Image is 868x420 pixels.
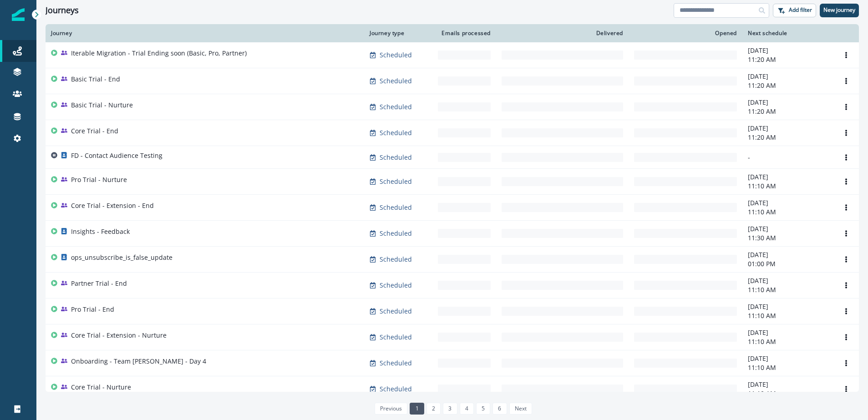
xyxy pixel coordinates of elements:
div: Opened [634,30,737,37]
a: Onboarding - Team [PERSON_NAME] - Day 4Scheduled-[DATE]11:10 AMOptions [46,350,859,376]
a: Pro Trial - EndScheduled-[DATE]11:10 AMOptions [46,299,859,324]
a: Page 2 [426,403,441,415]
p: Scheduled [380,177,412,186]
button: Options [839,126,853,140]
ul: Pagination [372,403,532,415]
p: Partner Trial - End [71,279,127,288]
p: 01:00 PM [748,259,828,268]
p: Core Trial - End [71,127,118,136]
p: 11:10 AM [748,363,828,372]
p: [DATE] [748,72,828,81]
a: Page 1 is your current page [410,403,424,415]
a: Core Trial - Extension - NurtureScheduled-[DATE]11:10 AMOptions [46,324,859,350]
button: Options [839,304,853,318]
p: [DATE] [748,380,828,389]
button: Options [839,48,853,62]
button: Options [839,278,853,292]
div: Emails processed [438,30,491,37]
p: 11:20 AM [748,55,828,64]
p: Core Trial - Extension - Nurture [71,331,167,340]
a: Page 3 [443,403,457,415]
p: Pro Trial - End [71,305,114,314]
a: Page 6 [492,403,507,415]
p: Add filter [789,7,812,13]
button: Options [839,253,853,266]
p: 11:20 AM [748,81,828,90]
p: Scheduled [380,307,412,316]
p: Scheduled [380,128,412,137]
a: Basic Trial - NurtureScheduled-[DATE]11:20 AMOptions [46,94,859,120]
button: Options [839,201,853,214]
p: 11:30 AM [748,233,828,243]
p: Insights - Feedback [71,227,130,236]
p: [DATE] [748,124,828,133]
img: Inflection [12,8,25,21]
p: 11:10 AM [748,182,828,191]
a: Next page [509,403,532,415]
p: Scheduled [380,153,412,162]
p: [DATE] [748,354,828,363]
button: Options [839,151,853,164]
p: Scheduled [380,51,412,60]
button: Options [839,330,853,344]
p: [DATE] [748,328,828,337]
a: Basic Trial - EndScheduled-[DATE]11:20 AMOptions [46,68,859,94]
div: Next schedule [748,30,828,37]
a: Core Trial - EndScheduled-[DATE]11:20 AMOptions [46,120,859,146]
p: - [748,153,828,162]
p: Onboarding - Team [PERSON_NAME] - Day 4 [71,357,206,366]
p: ops_unsubscribe_is_false_update [71,253,173,262]
button: Options [839,74,853,88]
div: Journey type [370,30,427,37]
a: FD - Contact Audience TestingScheduled--Options [46,146,859,169]
button: Options [839,356,853,370]
p: 11:20 AM [748,133,828,142]
p: 11:10 AM [748,311,828,320]
p: FD - Contact Audience Testing [71,151,162,160]
p: 11:10 AM [748,207,828,217]
p: [DATE] [748,224,828,233]
button: Options [839,100,853,114]
div: Journey [51,30,359,37]
p: [DATE] [748,250,828,259]
p: Pro Trial - Nurture [71,175,127,184]
a: Pro Trial - NurtureScheduled-[DATE]11:10 AMOptions [46,169,859,195]
a: Iterable Migration - Trial Ending soon (Basic, Pro, Partner)Scheduled-[DATE]11:20 AMOptions [46,42,859,68]
a: Page 5 [476,403,490,415]
p: Scheduled [380,102,412,111]
p: Scheduled [380,76,412,86]
button: New journey [820,4,859,17]
a: Core Trial - Extension - EndScheduled-[DATE]11:10 AMOptions [46,195,859,221]
p: Scheduled [380,255,412,264]
p: Scheduled [380,333,412,342]
p: [DATE] [748,98,828,107]
p: Basic Trial - Nurture [71,101,133,110]
p: New journey [823,7,855,13]
a: Partner Trial - EndScheduled-[DATE]11:10 AMOptions [46,273,859,299]
p: Core Trial - Extension - End [71,201,154,210]
p: [DATE] [748,198,828,207]
button: Options [839,382,853,396]
p: Scheduled [380,359,412,368]
button: Options [839,227,853,240]
p: 11:10 AM [748,285,828,294]
a: Page 4 [460,403,474,415]
a: Core Trial - NurtureScheduled-[DATE]11:10 AMOptions [46,376,859,402]
a: Insights - FeedbackScheduled-[DATE]11:30 AMOptions [46,221,859,247]
button: Options [839,175,853,188]
p: Scheduled [380,385,412,394]
p: Core Trial - Nurture [71,383,131,392]
p: 11:10 AM [748,389,828,398]
h1: Journeys [46,5,79,15]
p: Basic Trial - End [71,75,120,84]
p: [DATE] [748,276,828,285]
p: Iterable Migration - Trial Ending soon (Basic, Pro, Partner) [71,49,247,58]
p: [DATE] [748,172,828,182]
p: [DATE] [748,302,828,311]
p: 11:10 AM [748,337,828,346]
p: [DATE] [748,46,828,55]
button: Add filter [773,4,816,17]
a: ops_unsubscribe_is_false_updateScheduled-[DATE]01:00 PMOptions [46,247,859,273]
div: Delivered [502,30,623,37]
p: Scheduled [380,203,412,212]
